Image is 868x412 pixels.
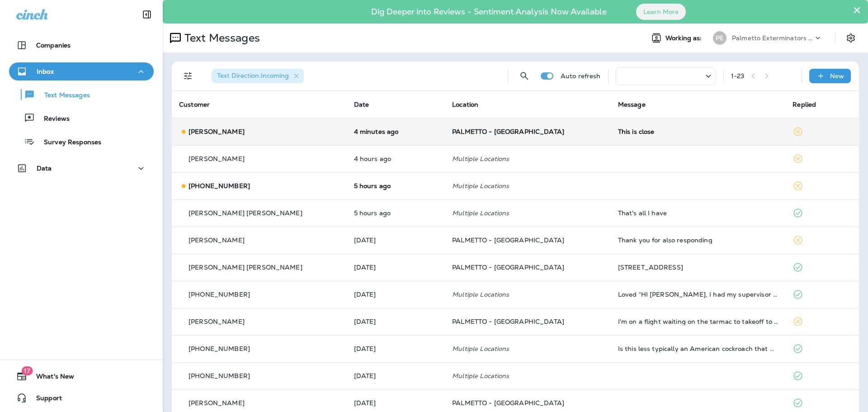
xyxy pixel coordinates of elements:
p: Multiple Locations [452,345,604,352]
button: 17What's New [9,367,154,385]
p: [PERSON_NAME] [PERSON_NAME] [189,209,302,217]
p: [PERSON_NAME] [189,237,245,244]
p: Sep 30, 2025 10:30 AM [354,155,438,162]
button: Filters [179,67,197,85]
p: Sep 30, 2025 09:26 AM [354,209,438,217]
button: Close [853,3,861,17]
span: PALMETTO - [GEOGRAPHIC_DATA] [452,263,564,271]
p: Sep 26, 2025 12:01 PM [354,345,438,352]
span: Location [452,100,478,109]
span: Date [354,100,369,109]
p: Dig Deeper into Reviews - Sentiment Analysis Now Available [345,10,633,13]
span: Text Direction : Incoming [217,71,289,80]
p: Sep 26, 2025 03:53 PM [354,291,438,298]
button: Settings [843,30,859,46]
p: [PERSON_NAME] [189,155,245,162]
span: Working as: [665,34,704,42]
p: Sep 26, 2025 04:32 PM [354,264,438,271]
p: Sep 30, 2025 03:12 PM [354,128,438,135]
span: PALMETTO - [GEOGRAPHIC_DATA] [452,399,564,407]
span: 17 [21,366,33,375]
p: Data [37,165,52,172]
p: Auto refresh [561,72,601,80]
p: Multiple Locations [452,291,604,298]
button: Collapse Sidebar [134,5,160,24]
div: Loved “HI Lindsay, I had my supervisor look at your photo and it does appear to be an american co... [618,291,778,298]
p: Text Messages [35,91,90,100]
p: [PERSON_NAME] [189,318,245,325]
span: PALMETTO - [GEOGRAPHIC_DATA] [452,236,564,244]
p: Multiple Locations [452,155,604,162]
p: [PERSON_NAME] [189,399,245,407]
p: Reviews [35,115,70,123]
p: [PHONE_NUMBER] [189,372,250,379]
div: Is this less typically an American cockroach that would suddenly appear on my table could it have... [618,345,778,352]
div: Thank you for also responding [618,237,778,244]
p: Sep 25, 2025 10:23 PM [354,399,438,407]
div: 1078 Glenshaw St. North Charleston, SC 29405 [618,264,778,271]
div: That's all I have [618,209,778,217]
button: Text Messages [9,85,154,104]
p: [PERSON_NAME] [189,128,245,135]
div: 1 - 23 [731,72,745,80]
div: I'm on a flight waiting on the tarmac to takeoff to return to Charleston. Just let me know when y... [618,318,778,325]
p: [PHONE_NUMBER] [189,291,250,298]
div: Text Direction:Incoming [212,69,304,83]
div: PE [713,31,726,45]
button: Search Messages [515,67,533,85]
span: PALMETTO - [GEOGRAPHIC_DATA] [452,128,564,136]
div: This is close [618,128,778,135]
span: Replied [793,100,816,109]
button: Companies [9,36,154,54]
p: Sep 26, 2025 03:34 PM [354,318,438,325]
button: Inbox [9,62,154,81]
p: [PERSON_NAME] [PERSON_NAME] [189,264,302,271]
p: [PHONE_NUMBER] [189,182,250,189]
span: PALMETTO - [GEOGRAPHIC_DATA] [452,317,564,326]
p: Inbox [37,68,54,75]
p: New [830,72,844,80]
p: Sep 30, 2025 09:55 AM [354,182,438,189]
p: Companies [36,42,71,49]
span: Message [618,100,646,109]
button: Reviews [9,109,154,128]
p: Sep 29, 2025 02:26 PM [354,237,438,244]
span: What's New [27,373,74,384]
button: Survey Responses [9,132,154,151]
span: Support [27,394,62,405]
button: Support [9,389,154,407]
span: Customer [179,100,210,109]
p: Survey Responses [35,138,101,147]
button: Learn More [636,4,686,20]
p: Multiple Locations [452,182,604,189]
p: [PHONE_NUMBER] [189,345,250,352]
p: Text Messages [181,31,260,45]
p: Multiple Locations [452,372,604,379]
button: Data [9,159,154,177]
p: Multiple Locations [452,209,604,217]
p: Palmetto Exterminators LLC [732,34,813,42]
p: Sep 26, 2025 08:58 AM [354,372,438,379]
